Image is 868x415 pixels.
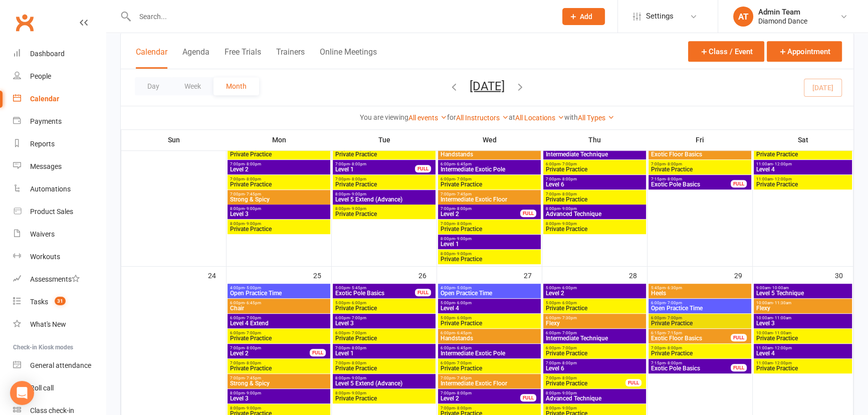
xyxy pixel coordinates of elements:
span: Private Practice [335,151,433,157]
span: Level 1 [440,241,539,247]
div: FULL [520,394,536,401]
span: - 8:00pm [245,162,261,166]
span: 7:00pm [650,162,749,166]
div: Diamond Dance [758,17,807,26]
span: Level 2 [545,290,644,296]
span: 6:00pm [545,331,644,335]
span: 7:15pm [650,177,731,181]
span: 6:00pm [230,301,328,305]
span: - 6:45pm [455,346,472,350]
span: - 7:00pm [350,331,366,335]
div: Payments [30,117,62,125]
span: - 8:00pm [560,192,577,196]
span: 4:00pm [230,286,328,290]
span: 6:00pm [650,316,749,320]
span: Open Practice Time [230,290,328,296]
span: - 8:00pm [560,177,577,181]
div: Reports [30,140,55,148]
span: 7:00pm [230,162,328,166]
span: 11:00am [756,177,850,181]
a: Product Sales [13,200,106,223]
span: 8:00pm [335,192,433,196]
span: - 7:00pm [666,301,682,305]
span: Level 5 Technique [756,290,850,296]
span: Level 6 [545,365,644,371]
span: Chair [230,305,328,311]
span: 4:00pm [440,286,539,290]
span: 7:00pm [440,192,539,196]
span: - 9:00pm [560,391,577,395]
a: Reports [13,133,106,155]
span: 6:00pm [230,331,328,335]
a: People [13,65,106,88]
span: 10:00am [756,331,850,335]
div: Messages [30,162,62,170]
div: Class check-in [30,406,74,414]
div: People [30,72,51,80]
div: 29 [734,267,752,283]
span: 7:00pm [440,406,539,410]
span: 8:00pm [545,222,644,226]
span: 5:00pm [335,301,433,305]
strong: for [447,113,456,121]
span: - 8:00pm [350,361,366,365]
span: 7:00pm [440,376,539,380]
span: 11:00am [756,361,850,365]
div: Calendar [30,95,59,103]
span: Open Practice Time [440,290,539,296]
span: 5:00pm [545,301,644,305]
span: Flexy [545,320,644,326]
span: - 7:15pm [666,331,682,335]
span: Intermediate Exotic Floor [440,380,539,386]
span: Handstands [440,335,539,341]
th: Tue [332,129,437,150]
span: 8:00pm [230,222,328,226]
span: Level 4 [440,305,539,311]
span: - 12:00pm [773,177,792,181]
span: - 8:00pm [245,177,261,181]
button: Class / Event [688,41,764,62]
span: - 9:00pm [350,192,366,196]
div: Open Intercom Messenger [10,381,34,405]
span: Private Practice [230,181,328,187]
div: Waivers [30,230,55,238]
span: Intermediate Exotic Floor [440,196,539,202]
a: Assessments [13,268,106,291]
span: Level 6 [545,181,644,187]
span: Level 1 [335,166,415,172]
span: - 7:00pm [245,331,261,335]
div: Roll call [30,384,54,392]
span: 5:00pm [335,286,415,290]
span: 6:00pm [335,316,433,320]
a: All events [408,114,447,122]
span: 11:00am [756,346,850,350]
span: Exotic Pole Basics [335,290,415,296]
span: 7:00pm [545,177,644,181]
span: 7:00pm [650,346,749,350]
span: - 12:00pm [773,162,792,166]
span: 5:00pm [440,316,539,320]
span: Intermediate Exotic Pole [440,166,539,172]
div: General attendance [30,361,91,369]
span: - 7:00pm [560,162,577,166]
span: Private Practice [230,365,328,371]
span: - 6:00pm [455,301,472,305]
span: 10:00am [756,316,850,320]
span: 31 [55,297,66,305]
span: Level 5 Extend (Advance) [335,380,433,386]
span: - 7:00pm [350,316,366,320]
span: - 9:00pm [560,222,577,226]
span: 6:00pm [545,316,644,320]
span: 7:00pm [230,177,328,181]
span: - 6:00pm [560,286,577,290]
span: 6:00pm [335,331,433,335]
span: - 8:00pm [245,361,261,365]
div: 26 [418,267,437,283]
span: 8:00pm [335,206,433,211]
span: Level 5 Extend (Advance) [335,196,433,202]
div: FULL [415,165,431,172]
span: - 11:30am [773,301,791,305]
div: 28 [629,267,647,283]
span: - 8:00pm [560,361,577,365]
a: What's New [13,313,106,336]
